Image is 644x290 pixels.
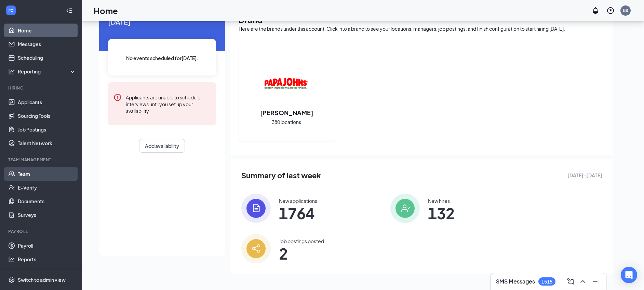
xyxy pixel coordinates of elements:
[18,181,76,194] a: E-Verify
[279,238,324,245] div: Job postings posted
[18,68,77,75] div: Reporting
[113,93,122,101] svg: Error
[428,207,455,219] span: 132
[8,276,15,283] svg: Settings
[566,277,575,286] svg: ComposeMessage
[18,167,76,181] a: Team
[591,6,600,15] svg: Notifications
[428,197,455,204] div: New hires
[18,208,76,222] a: Surveys
[606,6,615,15] svg: QuestionInfo
[623,8,628,13] div: BS
[272,118,301,126] span: 380 locations
[18,95,76,109] a: Applicants
[94,5,118,16] h1: Home
[239,25,605,32] div: Here are the brands under this account. Click into a brand to see your locations, managers, job p...
[579,277,587,286] svg: ChevronUp
[18,194,76,208] a: Documents
[8,85,75,91] div: Hiring
[621,267,637,283] div: Open Intercom Messenger
[541,279,552,285] div: 1515
[126,54,198,62] span: No events scheduled for [DATE] .
[66,7,73,14] svg: Collapse
[253,108,320,117] h2: [PERSON_NAME]
[241,234,271,263] img: icon
[8,229,75,234] div: Payroll
[108,16,216,27] span: [DATE]
[8,157,75,163] div: Team Management
[18,24,76,37] a: Home
[241,194,271,223] img: icon
[591,277,599,286] svg: Minimize
[8,7,14,14] svg: WorkstreamLogo
[241,169,321,181] span: Summary of last week
[577,276,588,287] button: ChevronUp
[279,197,317,204] div: New applications
[139,139,185,153] button: Add availability
[565,276,576,287] button: ComposeMessage
[18,239,76,252] a: Payroll
[279,247,324,260] span: 2
[567,171,602,179] span: [DATE] - [DATE]
[265,62,308,106] img: Papa Johns
[496,278,535,285] h3: SMS Messages
[18,276,66,283] div: Switch to admin view
[18,51,76,65] a: Scheduling
[390,194,420,223] img: icon
[590,276,601,287] button: Minimize
[18,136,76,150] a: Talent Network
[8,68,15,75] svg: Analysis
[18,252,76,266] a: Reports
[279,207,317,219] span: 1764
[18,109,76,123] a: Sourcing Tools
[18,123,76,136] a: Job Postings
[18,37,76,51] a: Messages
[126,93,211,114] div: Applicants are unable to schedule interviews until you set up your availability.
